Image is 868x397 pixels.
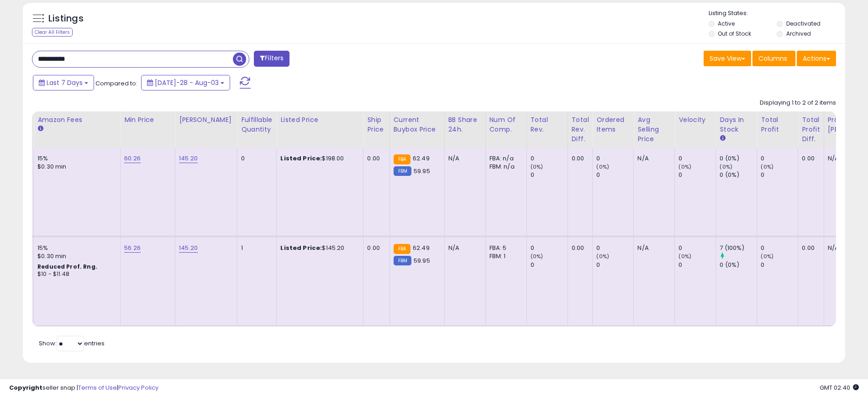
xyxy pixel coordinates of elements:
[241,115,273,134] div: Fulfillable Quantity
[596,171,633,179] div: 0
[596,154,633,163] div: 0
[761,261,798,269] div: 0
[704,51,751,66] button: Save View
[802,244,816,252] div: 0.00
[448,154,479,163] div: N/A
[39,339,105,348] span: Show: entries
[720,134,725,143] small: Days In Stock.
[367,154,382,163] div: 0.00
[720,171,757,179] div: 0 (0%)
[786,30,811,37] label: Archived
[179,115,233,125] div: [PERSON_NAME]
[448,244,479,252] div: N/A
[679,115,712,125] div: Velocity
[761,154,798,163] div: 0
[531,115,564,134] div: Total Rev.
[489,115,523,134] div: Num of Comp.
[802,115,820,144] div: Total Profit Diff.
[394,154,410,164] small: FBA
[95,79,137,88] span: Compared to:
[596,253,609,260] small: (0%)
[679,253,691,260] small: (0%)
[124,115,171,125] div: Min Price
[637,244,668,252] div: N/A
[448,115,482,134] div: BB Share 24h.
[802,154,816,163] div: 0.00
[531,244,568,252] div: 0
[179,154,198,163] a: 145.20
[718,30,751,37] label: Out of Stock
[786,20,821,27] label: Deactivated
[280,154,356,163] div: $198.00
[394,115,441,134] div: Current Buybox Price
[761,115,794,134] div: Total Profit
[679,163,691,170] small: (0%)
[718,20,735,27] label: Active
[141,75,230,90] button: [DATE]-28 - Aug-03
[48,12,84,25] h5: Listings
[280,243,322,252] b: Listed Price:
[531,171,568,179] div: 0
[118,383,158,392] a: Privacy Policy
[124,243,141,253] a: 56.26
[572,244,586,252] div: 0.00
[596,261,633,269] div: 0
[367,244,382,252] div: 0.00
[637,115,671,144] div: Avg Selling Price
[413,243,430,252] span: 62.49
[709,9,845,18] p: Listing States:
[32,28,73,37] div: Clear All Filters
[572,115,589,144] div: Total Rev. Diff.
[637,154,668,163] div: N/A
[9,383,42,392] strong: Copyright
[679,171,715,179] div: 0
[33,75,94,90] button: Last 7 Days
[820,383,859,392] span: 2025-08-11 02:40 GMT
[37,252,113,260] div: $0.30 min
[394,256,411,265] small: FBM
[720,244,757,252] div: 7 (100%)
[37,115,116,125] div: Amazon Fees
[720,163,732,170] small: (0%)
[720,261,757,269] div: 0 (0%)
[47,78,83,87] span: Last 7 Days
[394,244,410,254] small: FBA
[124,154,141,163] a: 60.26
[9,384,158,392] div: seller snap | |
[37,154,113,163] div: 15%
[679,154,715,163] div: 0
[752,51,795,66] button: Columns
[254,51,289,67] button: Filters
[531,154,568,163] div: 0
[414,256,430,265] span: 59.95
[280,154,322,163] b: Listed Price:
[572,154,586,163] div: 0.00
[761,163,773,170] small: (0%)
[367,115,385,134] div: Ship Price
[679,261,715,269] div: 0
[37,163,113,171] div: $0.30 min
[761,171,798,179] div: 0
[531,261,568,269] div: 0
[720,115,753,134] div: Days In Stock
[761,253,773,260] small: (0%)
[797,51,836,66] button: Actions
[761,244,798,252] div: 0
[489,154,520,163] div: FBA: n/a
[720,154,757,163] div: 0 (0%)
[413,154,430,163] span: 62.49
[758,54,787,63] span: Columns
[179,243,198,253] a: 145.20
[155,78,219,87] span: [DATE]-28 - Aug-03
[760,99,836,107] div: Displaying 1 to 2 of 2 items
[37,263,97,270] b: Reduced Prof. Rng.
[280,115,359,125] div: Listed Price
[596,244,633,252] div: 0
[78,383,117,392] a: Terms of Use
[489,163,520,171] div: FBM: n/a
[37,244,113,252] div: 15%
[531,253,543,260] small: (0%)
[414,167,430,175] span: 59.95
[679,244,715,252] div: 0
[394,166,411,176] small: FBM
